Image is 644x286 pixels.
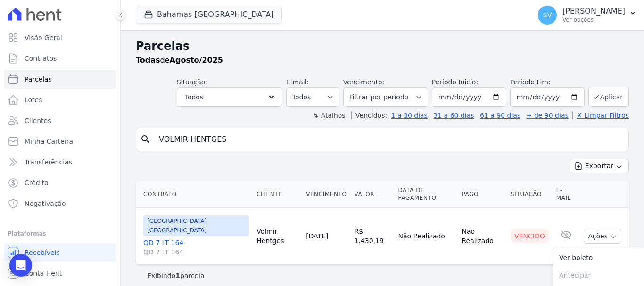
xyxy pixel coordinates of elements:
label: Vencimento: [343,78,384,86]
div: Plataformas [8,228,113,239]
a: Visão Geral [4,28,116,47]
button: Bahamas [GEOGRAPHIC_DATA] [136,6,282,24]
button: Ações [584,229,621,244]
a: Crédito [4,173,116,192]
span: Minha Carteira [25,137,73,146]
label: Período Fim: [510,77,585,87]
a: [DATE] [306,232,328,240]
span: Visão Geral [25,33,62,42]
a: Negativação [4,194,116,213]
th: Data de Pagamento [394,181,458,208]
i: search [140,134,151,145]
a: Transferências [4,153,116,172]
label: E-mail: [286,78,309,86]
b: 1 [175,272,180,279]
button: Todos [177,87,282,107]
a: 1 a 30 dias [391,112,428,119]
span: Parcelas [25,74,52,84]
label: Situação: [177,78,207,86]
p: [PERSON_NAME] [562,7,625,16]
td: Volmir Hentges [253,208,302,265]
th: Pago [458,181,507,208]
span: Crédito [25,178,49,188]
span: Lotes [25,95,42,105]
a: Conta Hent [4,264,116,283]
h2: Parcelas [136,38,629,55]
a: Lotes [4,90,116,109]
a: Minha Carteira [4,132,116,151]
span: Contratos [25,54,57,63]
th: Valor [351,181,395,208]
a: Parcelas [4,70,116,89]
div: Open Intercom Messenger [9,254,32,277]
td: Não Realizado [394,208,458,265]
a: Contratos [4,49,116,68]
th: Situação [507,181,553,208]
a: ✗ Limpar Filtros [572,112,629,119]
label: Período Inicío: [432,78,478,86]
span: Recebíveis [25,248,60,257]
p: Ver opções [562,16,625,24]
th: Contrato [136,181,253,208]
span: Conta Hent [25,269,62,278]
span: SV [543,12,552,18]
a: + de 90 dias [527,112,569,119]
span: Transferências [25,157,72,167]
div: Vencido [511,229,549,243]
span: [GEOGRAPHIC_DATA] [GEOGRAPHIC_DATA] [143,215,249,236]
strong: Agosto/2025 [170,56,223,65]
p: Exibindo parcela [147,271,205,280]
td: R$ 1.430,19 [351,208,395,265]
strong: Todas [136,56,160,65]
a: QD 7 LT 164QD 7 LT 164 [143,238,249,257]
span: Todos [185,91,203,103]
a: 31 a 60 dias [433,112,474,119]
a: Ver boleto [553,249,644,267]
th: Cliente [253,181,302,208]
span: Negativação [25,199,66,208]
button: SV [PERSON_NAME] Ver opções [530,2,644,28]
button: Exportar [570,159,629,173]
button: Aplicar [588,87,629,107]
th: Vencimento [302,181,350,208]
a: Recebíveis [4,243,116,262]
p: de [136,55,223,66]
td: Não Realizado [458,208,507,265]
span: QD 7 LT 164 [143,247,249,257]
th: E-mail [553,181,580,208]
span: Clientes [25,116,51,125]
input: Buscar por nome do lote ou do cliente [153,130,625,149]
a: 61 a 90 dias [480,112,520,119]
label: ↯ Atalhos [313,112,345,119]
a: Clientes [4,111,116,130]
label: Vencidos: [351,112,387,119]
